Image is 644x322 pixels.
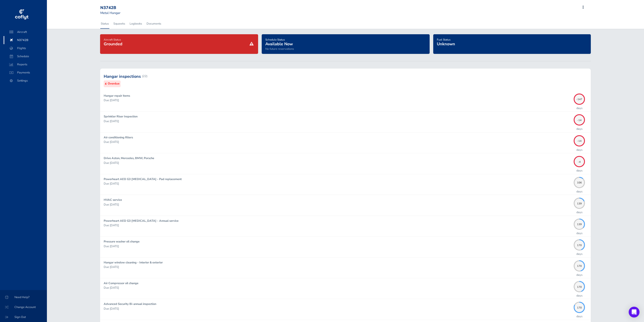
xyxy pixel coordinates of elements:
[100,278,591,299] a: Air Compressor oil change Due [DATE] 170days
[100,299,591,320] a: Advanced Security Bi-annual inspection Due [DATE] 170days
[100,195,591,215] a: HVAC service Due [DATE] 139days
[574,306,585,308] span: 170
[8,36,42,44] span: N3742B
[5,303,41,311] span: Change Account
[576,210,582,215] p: days
[629,307,639,317] div: Open Intercom Messenger
[576,168,582,173] p: days
[265,37,293,47] a: Schedule StatusAvailable Now
[574,243,585,246] span: 170
[100,132,591,153] a: Air conditioning filters Due [DATE] -14days
[5,313,41,321] span: Sign Out
[100,174,591,195] a: Powerheart AED G3 [MEDICAL_DATA] - Pad replacement Due [DATE] 106days
[437,38,451,41] span: Fuel Status
[576,231,582,235] p: days
[265,47,294,51] span: No future reservations
[576,106,582,110] p: days
[146,19,162,29] a: Documents
[104,240,140,244] strong: Pressure washer oil change
[104,38,121,41] span: Aircraft Status
[574,97,585,100] span: -147
[104,198,122,202] strong: HVAC service
[574,118,585,121] span: -14
[104,94,130,98] strong: Hangar repair items
[8,77,42,85] span: Settings
[265,38,285,41] span: Schedule Status
[104,41,122,47] span: Grounded
[574,222,585,225] span: 139
[576,127,582,131] p: days
[104,177,182,181] strong: Powerheart AED G3 [MEDICAL_DATA] - Pad replacement
[100,112,591,132] a: Sprinkler Riser Inspection Due [DATE] -14days
[100,153,591,174] a: Drive Aston, Mercedes, BMW, Porsche Due [DATE] -4days
[574,181,585,183] span: 106
[5,293,41,301] span: Need Help?
[8,28,42,36] span: Aircraft
[100,11,120,15] small: Metal Hangar
[14,8,29,21] img: coflyt logo
[576,273,582,277] p: days
[576,314,582,319] p: days
[104,219,179,223] strong: Powerheart AED G3 [MEDICAL_DATA] - Annual service
[104,156,154,160] strong: Drive Aston, Mercedes, BMW, Porsche
[100,258,591,278] a: Hangar window cleaning - Interior & exterior Due [DATE] 170days
[104,161,572,165] p: Due [DATE]
[100,216,591,236] a: Powerheart AED G3 [MEDICAL_DATA] - Annual service Due [DATE] 139days
[104,135,133,139] strong: Air conditioning filters
[576,189,582,194] p: days
[104,181,572,186] p: Due [DATE]
[100,91,591,111] a: Hangar repair items Due [DATE] -147days
[100,5,133,10] div: N3742B
[574,264,585,267] span: 170
[104,302,156,306] strong: Advanced Security Bi-annual inspection
[104,223,572,228] p: Due [DATE]
[104,202,572,207] p: Due [DATE]
[437,41,455,47] span: Unknown
[576,148,582,152] p: days
[104,260,163,265] strong: Hangar window cleaning - Interior & exterior
[265,41,293,47] span: Available Now
[8,60,42,69] span: Reports
[104,98,572,103] p: Due [DATE]
[576,252,582,256] p: days
[104,244,572,249] p: Due [DATE]
[104,114,138,119] strong: Sprinkler Riser Inspection
[104,119,572,123] p: Due [DATE]
[574,285,585,287] span: 170
[104,265,572,269] p: Due [DATE]
[100,19,109,29] a: Status
[576,293,582,298] p: days
[113,19,126,29] a: Squawks
[8,52,42,60] span: Schedule
[574,201,585,204] span: 139
[100,237,591,257] a: Pressure washer oil change Due [DATE] 170days
[108,81,119,86] small: Overdue
[8,69,42,77] span: Payments
[104,306,572,311] p: Due [DATE]
[574,160,585,162] span: -4
[574,139,585,142] span: -14
[104,285,572,290] p: Due [DATE]
[104,281,138,285] strong: Air Compressor oil change
[104,140,572,144] p: Due [DATE]
[129,19,142,29] a: Logbooks
[8,44,42,52] span: Flights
